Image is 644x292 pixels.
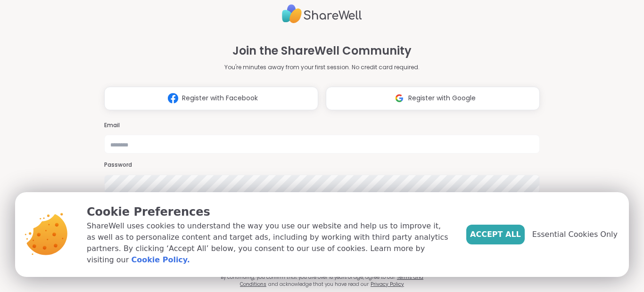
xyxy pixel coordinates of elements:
[408,93,476,103] span: Register with Google
[466,225,525,244] button: Accept All
[240,274,423,288] a: Terms and Conditions
[182,93,258,103] span: Register with Facebook
[104,87,318,110] button: Register with Facebook
[164,89,182,107] img: ShareWell Logomark
[232,42,412,59] h1: Join the ShareWell Community
[224,63,420,72] p: You're minutes away from your first session. No credit card required.
[87,220,451,266] p: ShareWell uses cookies to understand the way you use our website and help us to improve it, as we...
[104,161,540,169] h3: Password
[87,203,451,220] p: Cookie Preferences
[532,229,618,240] span: Essential Cookies Only
[221,274,395,281] span: By continuing, you confirm that you are over 18 years of age, agree to our
[131,254,190,266] a: Cookie Policy.
[326,87,540,110] button: Register with Google
[390,89,408,107] img: ShareWell Logomark
[282,0,362,27] img: ShareWell Logo
[268,281,369,288] span: and acknowledge that you have read our
[104,122,540,130] h3: Email
[470,229,521,240] span: Accept All
[371,281,404,288] a: Privacy Policy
